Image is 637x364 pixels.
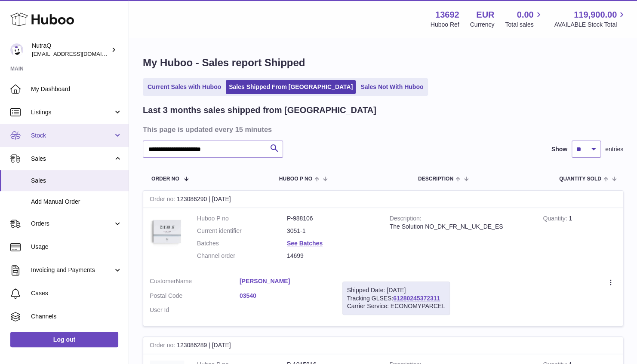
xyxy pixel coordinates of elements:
span: Description [418,176,453,182]
a: [PERSON_NAME] [240,277,329,285]
strong: 13692 [435,9,459,21]
img: log@nutraq.com [10,43,23,56]
span: 119,900.00 [574,9,617,21]
a: 61280245372311 [393,295,440,302]
h1: My Huboo - Sales report Shipped [143,56,623,70]
div: Currency [470,21,495,29]
td: 1 [536,208,623,271]
span: Huboo P no [279,176,312,182]
dt: Batches [197,239,287,248]
span: Cases [31,289,122,297]
dd: 3051-1 [287,227,377,235]
span: Sales [31,177,122,185]
a: Sales Not With Huboo [357,80,426,94]
span: Listings [31,108,113,116]
label: Show [551,145,567,153]
a: 119,900.00 AVAILABLE Stock Total [554,9,627,29]
dd: P-988106 [287,214,377,223]
span: Add Manual Order [31,198,122,206]
a: Current Sales with Huboo [145,80,224,94]
img: 136921728478892.jpg [150,214,184,249]
strong: EUR [476,9,494,21]
span: Usage [31,243,122,251]
dt: Current identifier [197,227,287,235]
div: Carrier Service: ECONOMYPARCEL [347,302,445,310]
dt: Postal Code [150,292,240,302]
h2: Last 3 months sales shipped from [GEOGRAPHIC_DATA] [143,104,376,116]
span: Channels [31,312,122,321]
span: Order No [151,176,179,182]
a: Log out [10,332,118,347]
div: Tracking GLSES: [342,281,450,315]
a: See Batches [287,240,323,247]
a: Sales Shipped From [GEOGRAPHIC_DATA] [226,80,356,94]
a: 03540 [240,292,329,300]
div: NutraQ [32,42,109,58]
span: entries [605,145,623,153]
span: Orders [31,220,113,228]
span: [EMAIL_ADDRESS][DOMAIN_NAME] [32,50,126,57]
span: Stock [31,132,113,140]
div: Huboo Ref [431,21,459,29]
div: 123086290 | [DATE] [143,191,623,208]
strong: Quantity [543,215,569,224]
div: Shipped Date: [DATE] [347,286,445,294]
dt: Name [150,277,240,288]
dt: Huboo P no [197,214,287,223]
span: AVAILABLE Stock Total [554,21,627,29]
span: Invoicing and Payments [31,266,113,274]
span: Sales [31,155,113,163]
span: My Dashboard [31,85,122,93]
div: 123086289 | [DATE] [143,337,623,354]
div: The Solution NO_DK_FR_NL_UK_DE_ES [390,223,530,231]
span: 0.00 [517,9,534,21]
span: Total sales [505,21,543,29]
a: 0.00 Total sales [505,9,543,29]
dd: 14699 [287,252,377,260]
dt: Channel order [197,252,287,260]
strong: Order no [150,342,177,351]
h3: This page is updated every 15 minutes [143,125,621,134]
dt: User Id [150,306,240,314]
span: Quantity Sold [559,176,601,182]
strong: Order no [150,196,177,205]
strong: Description [390,215,422,224]
span: Customer [150,278,176,284]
